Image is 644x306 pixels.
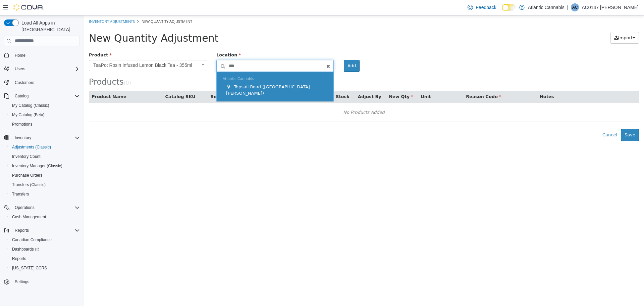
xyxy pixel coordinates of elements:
[9,162,65,170] a: Inventory Manager (Classic)
[15,228,29,233] span: Reports
[12,144,51,150] span: Adjustments (Classic)
[139,61,170,65] span: Atlantic Cannabis
[132,37,157,42] span: Location
[7,101,83,110] button: My Catalog (Classic)
[7,161,83,171] button: Inventory Manager (Classic)
[1,203,83,212] button: Operations
[9,111,47,119] a: My Catalog (Beta)
[7,142,83,152] button: Adjustments (Classic)
[9,152,43,161] a: Inventory Count
[9,190,80,198] span: Transfers
[7,263,83,273] button: [US_STATE] CCRS
[7,180,83,189] button: Transfers (Classic)
[4,48,80,304] nav: Complex example
[260,44,276,56] button: Add
[12,163,62,169] span: Inventory Manager (Classic)
[1,133,83,142] button: Inventory
[5,62,40,71] span: Products
[567,3,569,11] p: |
[5,44,122,56] a: TeaPot Rosin Infused Lemon Black Tea - 355ml
[5,45,113,55] span: TeaPot Rosin Infused Lemon Black Tea - 355ml
[5,17,135,29] span: New Quantity Adjustment
[9,120,80,128] span: Promotions
[142,69,226,81] span: Topsail Road ([GEOGRAPHIC_DATA][PERSON_NAME])
[9,255,29,263] a: Reports
[502,11,502,11] span: Dark Mode
[527,16,555,29] button: Import
[12,78,80,87] span: Customers
[9,264,80,272] span: Washington CCRS
[15,66,25,72] span: Users
[12,204,80,212] span: Operations
[337,78,348,85] button: Unit
[537,114,555,126] button: Save
[12,256,26,261] span: Reports
[582,3,639,11] p: AC0147 [PERSON_NAME]
[9,111,80,119] span: My Catalog (Beta)
[42,64,45,71] span: 0
[9,92,551,102] div: No Products Added
[15,53,25,58] span: Home
[9,143,54,151] a: Adjustments (Classic)
[9,162,80,170] span: Inventory Manager (Classic)
[12,134,80,142] span: Inventory
[7,110,83,120] button: My Catalog (Beta)
[12,79,37,87] a: Customers
[13,4,44,11] img: Cova
[571,3,579,11] div: AC0147 Cantwell Holly
[12,182,46,187] span: Transfers (Classic)
[12,237,52,243] span: Canadian Compliance
[476,4,496,11] span: Feedback
[12,65,28,73] button: Users
[15,80,34,85] span: Customers
[7,189,83,199] button: Transfers
[465,1,499,14] a: Feedback
[12,247,39,252] span: Dashboards
[15,135,31,140] span: Inventory
[9,101,80,110] span: My Catalog (Classic)
[9,245,80,253] span: Dashboards
[9,245,42,253] a: Dashboards
[9,190,32,198] a: Transfers
[15,205,35,210] span: Operations
[12,112,45,118] span: My Catalog (Beta)
[9,213,80,221] span: Cash Management
[305,79,329,84] span: New Qty
[7,152,83,161] button: Inventory Count
[12,204,37,212] button: Operations
[7,254,83,263] button: Reports
[515,114,537,126] button: Cancel
[58,3,108,8] span: New Quantity Adjustment
[9,181,48,189] a: Transfers (Classic)
[1,226,83,235] button: Reports
[9,171,80,179] span: Purchase Orders
[382,79,417,84] span: Reason Code
[5,37,28,42] span: Product
[12,92,80,100] span: Catalog
[8,78,44,85] button: Product Name
[12,191,29,197] span: Transfers
[7,235,83,245] button: Canadian Compliance
[9,171,45,179] a: Purchase Orders
[1,64,83,74] button: Users
[12,103,49,108] span: My Catalog (Classic)
[9,152,80,161] span: Inventory Count
[82,78,113,85] button: Catalog SKU
[9,236,80,244] span: Canadian Compliance
[1,78,83,87] button: Customers
[502,4,516,11] input: Dark Mode
[12,265,47,271] span: [US_STATE] CCRS
[127,78,189,85] button: Serial / Package Number
[528,3,565,11] p: Atlantic Cannabis
[9,143,80,151] span: Adjustments (Classic)
[9,264,50,272] a: [US_STATE] CCRS
[12,134,34,142] button: Inventory
[7,120,83,129] button: Promotions
[534,20,549,25] span: Import
[12,51,80,59] span: Home
[456,78,471,85] button: Notes
[12,122,33,127] span: Promotions
[12,226,80,234] span: Reports
[15,279,29,285] span: Settings
[12,65,80,73] span: Users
